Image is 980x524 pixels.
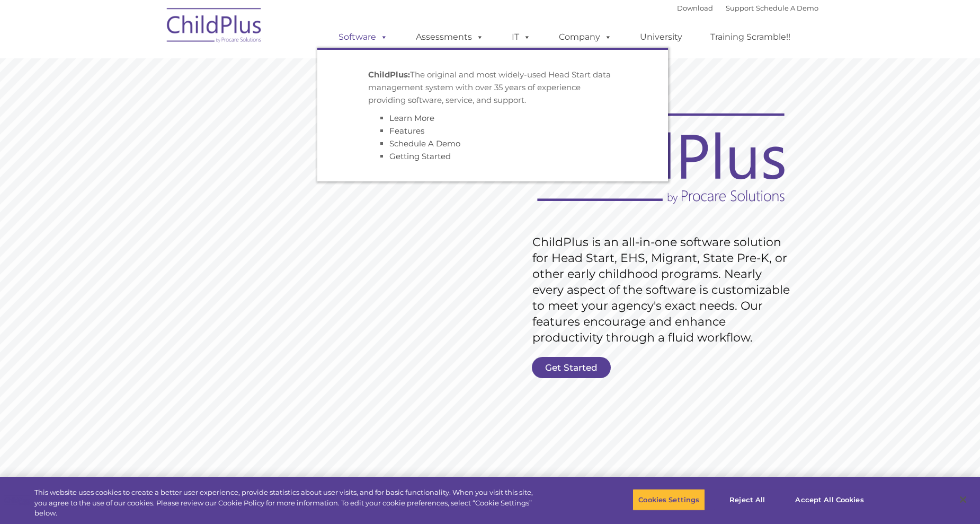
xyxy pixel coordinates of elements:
a: University [629,27,693,48]
a: Assessments [405,27,494,48]
a: IT [501,27,541,48]
div: This website uses cookies to create a better user experience, provide statistics about user visit... [34,487,539,519]
p: The original and most widely-used Head Start data management system with over 35 years of experie... [368,68,617,107]
a: Schedule A Demo [756,4,818,12]
a: Software [328,27,398,48]
button: Close [951,488,975,511]
a: Getting Started [389,151,451,161]
button: Accept All Cookies [789,488,869,511]
a: Schedule A Demo [389,138,460,149]
a: Company [548,27,622,48]
a: Features [389,126,424,136]
a: Learn More [389,113,434,123]
a: Training Scramble!! [700,27,801,48]
strong: ChildPlus: [368,69,410,80]
img: ChildPlus by Procare Solutions [162,1,268,54]
a: Support [726,4,754,12]
font: | [677,4,818,12]
button: Cookies Settings [632,488,705,511]
a: Download [677,4,713,12]
rs-layer: ChildPlus is an all-in-one software solution for Head Start, EHS, Migrant, State Pre-K, or other ... [532,234,795,346]
a: Get Started [532,357,611,378]
button: Reject All [714,488,780,511]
